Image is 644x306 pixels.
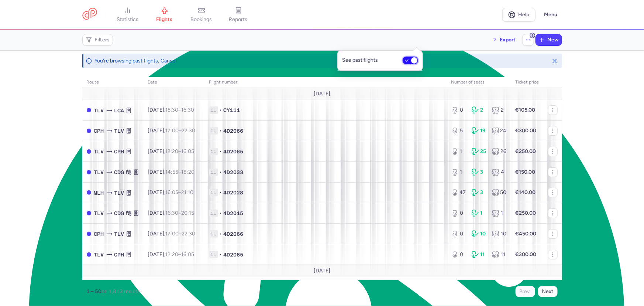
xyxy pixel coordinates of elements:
span: [DATE], [148,189,194,195]
time: 14:55 [166,169,179,175]
span: • [220,127,222,135]
span: – [166,189,194,195]
button: Export [488,34,521,46]
div: 0 [451,251,466,258]
span: [DATE], [148,251,194,258]
time: 16:30 [182,107,194,113]
strong: €250.00 [516,148,536,154]
span: CLOSED [87,211,91,215]
div: 0 [451,210,466,217]
span: TLV [94,147,104,156]
strong: €150.00 [516,169,535,175]
div: 0 [451,106,466,114]
th: number of seats [447,77,511,88]
span: 1L [209,189,218,196]
div: 4 [492,169,506,176]
strong: €300.00 [516,251,537,258]
div: 2 [472,106,486,114]
time: 22:30 [182,231,196,237]
span: • [220,210,222,217]
span: [DATE] [314,91,330,97]
span: New [548,37,559,43]
a: flights [146,7,183,23]
a: statistics [109,7,146,23]
button: Prev. [516,286,535,297]
span: [DATE], [148,231,196,237]
a: Help [502,8,535,22]
div: 1 [472,210,486,217]
span: 1L [209,148,218,155]
span: Kastrup, Copenhagen, Denmark [94,230,104,238]
span: Euroairport France, Bâle, Switzerland [94,189,104,197]
time: 15:30 [166,107,179,113]
span: Kastrup, Copenhagen, Denmark [114,251,124,259]
span: [DATE], [148,107,194,113]
span: – [166,251,194,258]
th: Ticket price [511,77,544,88]
div: 11 [492,251,506,258]
strong: €300.00 [516,127,537,134]
span: 4D2066 [224,127,244,135]
span: • [220,189,222,196]
div: 1 [451,148,466,155]
span: 1L [209,210,218,217]
time: 16:30 [166,210,179,216]
div: 11 [472,251,486,258]
span: Ben Gurion International, Tel Aviv, Israel [94,209,104,217]
button: Cancel [159,58,179,64]
span: 1L [209,169,218,176]
span: • [220,169,222,176]
a: CitizenPlane red outlined logo [82,8,97,21]
span: CLOSED [87,190,91,195]
div: 47 [451,189,466,196]
span: on 1,813 results [102,288,140,295]
div: 25 [472,148,486,155]
span: – [166,148,194,154]
span: flights [156,16,173,23]
span: TLV [94,168,104,176]
time: 17:00 [166,127,179,134]
span: 4D2066 [224,230,244,238]
span: CY111 [224,106,240,114]
span: CLOSED [87,252,91,257]
span: [DATE], [148,148,194,154]
button: New [536,34,562,45]
span: • [220,148,222,155]
div: 3 [472,189,486,196]
span: • [220,106,222,114]
button: Menu [540,8,562,22]
span: TLV [114,230,124,238]
span: CLOSED [87,170,91,174]
time: 18:20 [182,169,195,175]
span: 1L [209,251,218,258]
span: – [166,169,195,175]
time: 12:20 [166,148,179,154]
span: Larnaca, Larnaca, Cyprus [114,106,124,115]
time: 16:05 [182,148,194,154]
div: 3 [472,169,486,176]
div: 1 [451,169,466,176]
span: CLOSED [87,232,91,236]
span: reports [229,16,248,23]
span: Ben Gurion International, Tel Aviv, Israel [94,251,104,259]
span: • [220,251,222,258]
time: 16:05 [182,251,194,258]
strong: €105.00 [516,107,535,113]
span: 1L [209,127,218,135]
th: Flight number [205,77,447,88]
button: Next [538,286,558,297]
button: Filters [83,34,113,45]
div: 10 [472,230,486,238]
div: You're browsing past flights. [95,57,546,64]
div: 24 [492,127,506,135]
div: 2 [492,106,506,114]
span: Help [518,12,529,17]
strong: €450.00 [516,231,537,237]
div: 19 [472,127,486,135]
strong: €140.00 [516,189,536,195]
a: reports [220,7,257,23]
time: 20:15 [182,210,194,216]
span: bookings [191,16,212,23]
span: Charles De Gaulle, Paris, France [114,209,124,217]
span: CLOSED [87,149,91,154]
